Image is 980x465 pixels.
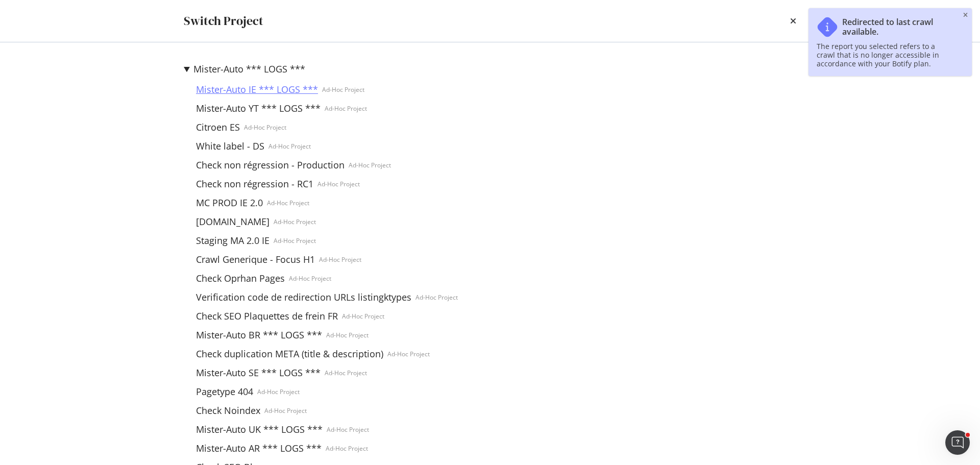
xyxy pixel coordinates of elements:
[322,85,364,94] div: Ad-Hoc Project
[349,161,391,169] div: Ad-Hoc Project
[327,425,369,434] div: Ad-Hoc Project
[192,122,244,133] a: Citroen ES
[274,236,316,245] div: Ad-Hoc Project
[192,141,268,152] a: White label - DS
[257,387,300,396] div: Ad-Hoc Project
[790,12,796,30] div: times
[192,311,342,322] a: Check SEO Plaquettes de frein FR
[267,199,309,207] div: Ad-Hoc Project
[342,312,384,321] div: Ad-Hoc Project
[192,292,415,303] a: Verification code de redirection URLs listingktypes
[192,216,274,227] a: [DOMAIN_NAME]
[326,444,368,453] div: Ad-Hoc Project
[945,430,970,455] iframe: Intercom live chat
[192,386,257,397] a: Pagetype 404
[289,274,331,283] div: Ad-Hoc Project
[184,12,263,30] div: Switch Project
[192,405,264,416] a: Check Noindex
[387,350,430,358] div: Ad-Hoc Project
[817,42,953,68] div: The report you selected refers to a crawl that is no longer accessible in accordance with your Bo...
[192,235,274,246] a: Staging MA 2.0 IE
[325,104,367,113] div: Ad-Hoc Project
[192,179,317,189] a: Check non régression - RC1
[268,142,311,151] div: Ad-Hoc Project
[192,254,319,265] a: Crawl Generique - Focus H1
[244,123,286,132] div: Ad-Hoc Project
[192,198,267,208] a: MC PROD IE 2.0
[274,217,316,226] div: Ad-Hoc Project
[317,180,360,188] div: Ad-Hoc Project
[325,369,367,377] div: Ad-Hoc Project
[192,273,289,284] a: Check Oprhan Pages
[192,349,387,359] a: Check duplication META (title & description)
[326,331,369,339] div: Ad-Hoc Project
[264,406,307,415] div: Ad-Hoc Project
[415,293,458,302] div: Ad-Hoc Project
[319,255,361,264] div: Ad-Hoc Project
[963,12,968,18] div: close toast
[192,160,349,170] a: Check non régression - Production
[842,17,953,37] div: Redirected to last crawl available.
